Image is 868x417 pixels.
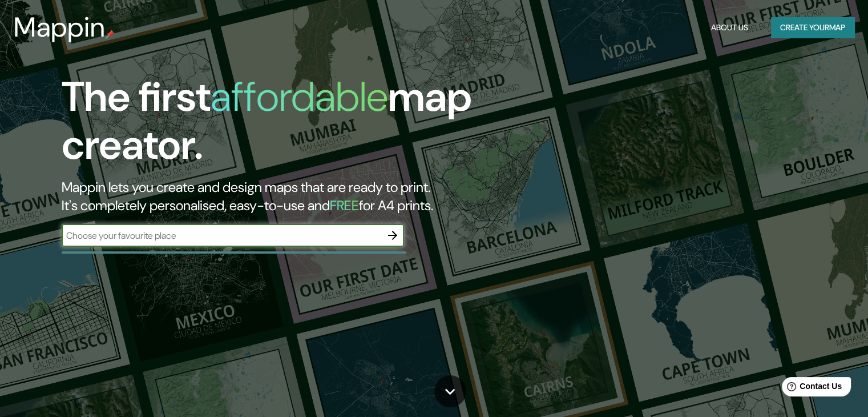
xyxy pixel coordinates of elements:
[106,30,115,39] img: mappin-pin
[766,372,855,404] iframe: Help widget launcher
[14,11,106,43] h3: Mappin
[62,229,381,242] input: Choose your favourite place
[706,17,753,38] button: About Us
[330,197,359,214] h5: FREE
[62,178,496,215] h2: Mappin lets you create and design maps that are ready to print. It's completely personalised, eas...
[771,17,854,38] button: Create yourmap
[62,73,496,178] h1: The first map creator.
[211,70,388,123] h1: affordable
